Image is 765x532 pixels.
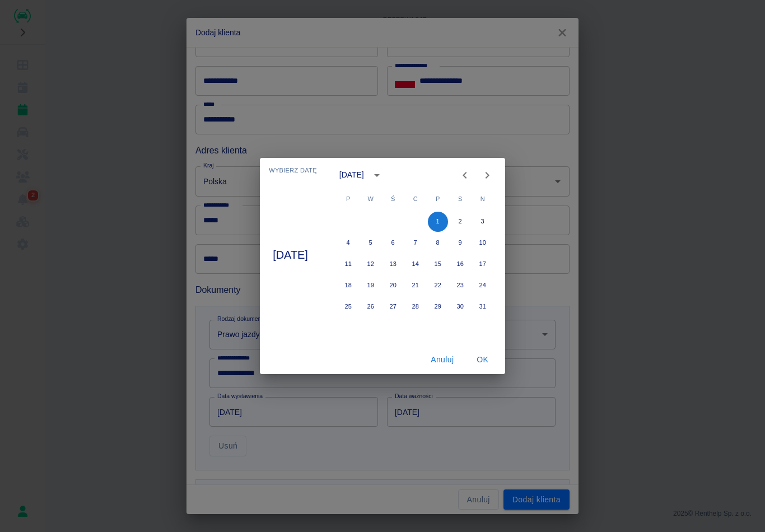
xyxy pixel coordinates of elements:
[450,276,470,296] button: 23
[383,276,403,296] button: 20
[473,254,493,274] button: 17
[273,248,308,262] h4: [DATE]
[473,276,493,296] button: 24
[405,188,426,211] span: czwartek
[425,349,460,370] button: Anuluj
[338,233,358,253] button: 4
[428,254,448,274] button: 15
[465,349,501,370] button: OK
[450,297,470,317] button: 30
[473,297,493,317] button: 31
[473,233,493,253] button: 10
[405,297,426,317] button: 28
[361,254,381,274] button: 12
[473,188,493,211] span: niedziela
[361,276,381,296] button: 19
[338,188,358,211] span: poniedziałek
[405,254,426,274] button: 14
[405,276,426,296] button: 21
[450,254,470,274] button: 16
[367,166,386,185] button: calendar view is open, switch to year view
[428,212,448,232] button: 1
[269,167,317,174] span: Wybierz datę
[428,276,448,296] button: 22
[383,254,403,274] button: 13
[428,297,448,317] button: 29
[405,233,426,253] button: 7
[361,188,381,211] span: wtorek
[383,297,403,317] button: 27
[361,233,381,253] button: 5
[361,297,381,317] button: 26
[450,212,470,232] button: 2
[338,254,358,274] button: 11
[338,297,358,317] button: 25
[454,164,476,186] button: Previous month
[428,233,448,253] button: 8
[339,169,364,181] div: [DATE]
[383,188,403,211] span: środa
[428,188,448,211] span: piątek
[450,188,470,211] span: sobota
[338,276,358,296] button: 18
[473,212,493,232] button: 3
[476,164,498,186] button: Next month
[450,233,470,253] button: 9
[383,233,403,253] button: 6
